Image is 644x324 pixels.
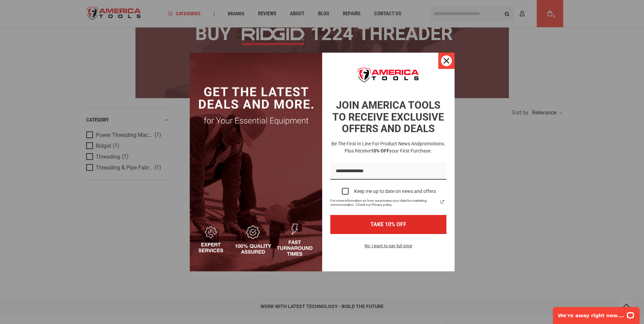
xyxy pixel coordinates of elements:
svg: close icon [444,58,449,64]
span: promotions. Plus receive your first purchase. [345,141,445,154]
input: Email field [330,163,446,180]
span: For more information on how we process your data for marketing communication. Check our Privacy p... [330,199,438,207]
button: No, I want to pay full price [359,242,418,254]
a: Read our Privacy Policy [438,198,446,206]
strong: 10% OFF [371,148,389,154]
button: Close [438,53,455,69]
svg: link icon [438,198,446,206]
button: TAKE 10% OFF [330,215,446,234]
div: Keep me up to date on news and offers [354,188,436,194]
h3: Be the first in line for product news and [329,140,448,155]
iframe: LiveChat chat widget [549,303,644,324]
strong: JOIN AMERICA TOOLS TO RECEIVE EXCLUSIVE OFFERS AND DEALS [332,99,444,134]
